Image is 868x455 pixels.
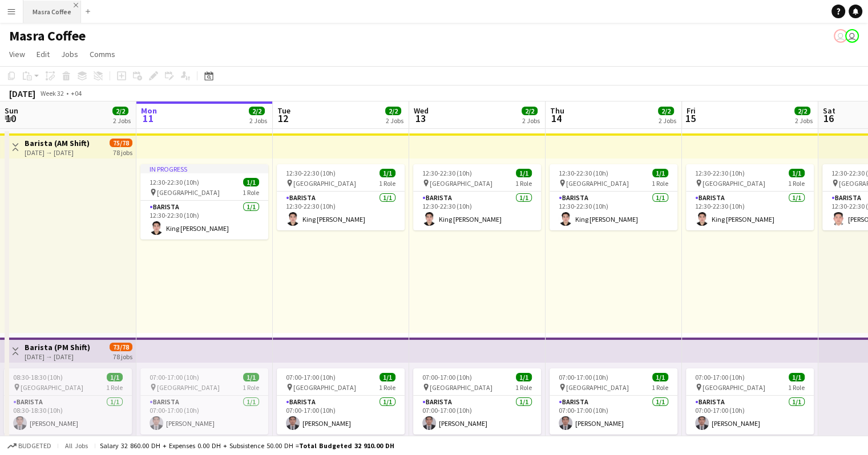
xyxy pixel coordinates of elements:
h3: Barista (AM Shift) [25,138,90,148]
div: 07:00-17:00 (10h)1/1 [GEOGRAPHIC_DATA]1 RoleBarista1/107:00-17:00 (10h)[PERSON_NAME] [686,368,814,434]
span: [GEOGRAPHIC_DATA] [430,179,492,188]
span: 2/2 [249,107,265,115]
span: 13 [412,112,429,125]
span: All jobs [63,441,90,450]
span: Mon [141,105,157,116]
span: 07:00-17:00 (10h) [286,373,336,381]
div: 07:00-17:00 (10h)1/1 [GEOGRAPHIC_DATA]1 RoleBarista1/107:00-17:00 (10h)[PERSON_NAME] [140,368,268,434]
app-card-role: Barista1/112:30-22:30 (10h)King [PERSON_NAME] [140,201,268,239]
span: [GEOGRAPHIC_DATA] [566,179,629,188]
span: 1/1 [652,169,668,177]
span: 07:00-17:00 (10h) [559,373,608,381]
span: 12:30-22:30 (10h) [150,178,199,186]
app-card-role: Barista1/112:30-22:30 (10h)King [PERSON_NAME] [413,192,541,230]
a: Comms [85,47,120,62]
app-job-card: 12:30-22:30 (10h)1/1 [GEOGRAPHIC_DATA]1 RoleBarista1/112:30-22:30 (10h)King [PERSON_NAME] [413,164,541,230]
span: 1/1 [107,373,123,381]
h3: Barista (PM Shift) [25,342,90,352]
span: 1/1 [516,169,532,177]
span: 75/78 [110,139,132,147]
span: 12:30-22:30 (10h) [559,169,608,177]
span: 1 Role [788,383,805,392]
span: Edit [37,49,50,59]
span: [GEOGRAPHIC_DATA] [293,179,356,188]
span: 10 [3,112,18,125]
span: 07:00-17:00 (10h) [150,373,199,381]
div: 78 jobs [113,351,132,361]
span: 16 [821,112,835,125]
app-job-card: 08:30-18:30 (10h)1/1 [GEOGRAPHIC_DATA]1 RoleBarista1/108:30-18:30 (10h)[PERSON_NAME] [4,368,132,434]
span: 1/1 [652,373,668,381]
div: [DATE] [9,88,35,99]
div: [DATE] → [DATE] [25,148,90,157]
app-card-role: Barista1/107:00-17:00 (10h)[PERSON_NAME] [550,396,677,434]
span: 07:00-17:00 (10h) [422,373,472,381]
span: 1 Role [379,179,395,188]
span: 1 Role [788,179,805,188]
span: 1 Role [652,383,668,392]
app-card-role: Barista1/112:30-22:30 (10h)King [PERSON_NAME] [277,192,405,230]
span: 12:30-22:30 (10h) [422,169,472,177]
app-card-role: Barista1/107:00-17:00 (10h)[PERSON_NAME] [277,396,405,434]
button: Masra Coffee [23,1,81,23]
span: Sun [5,105,18,116]
div: 07:00-17:00 (10h)1/1 [GEOGRAPHIC_DATA]1 RoleBarista1/107:00-17:00 (10h)[PERSON_NAME] [277,368,405,434]
app-job-card: 12:30-22:30 (10h)1/1 [GEOGRAPHIC_DATA]1 RoleBarista1/112:30-22:30 (10h)King [PERSON_NAME] [277,164,405,230]
span: 1/1 [243,373,259,381]
span: 1/1 [380,373,395,381]
span: [GEOGRAPHIC_DATA] [566,383,629,392]
span: 1/1 [789,169,805,177]
span: Jobs [61,49,78,59]
div: 2 Jobs [795,116,813,125]
span: Fri [687,105,696,116]
span: 1 Role [379,383,395,392]
span: 2/2 [522,107,538,115]
app-card-role: Barista1/107:00-17:00 (10h)[PERSON_NAME] [140,396,268,434]
span: Thu [550,105,564,116]
span: 1 Role [652,179,668,188]
span: 2/2 [112,107,128,115]
span: [GEOGRAPHIC_DATA] [157,188,220,197]
span: 12 [276,112,290,125]
span: Week 32 [38,89,66,97]
span: Wed [414,105,429,116]
span: Sat [823,105,835,116]
h1: Masra Coffee [9,27,86,44]
div: 2 Jobs [249,116,267,125]
span: 1 Role [243,188,259,197]
span: 15 [685,112,696,125]
div: [DATE] → [DATE] [25,352,90,361]
span: [GEOGRAPHIC_DATA] [703,383,765,392]
span: 1/1 [380,169,395,177]
div: 07:00-17:00 (10h)1/1 [GEOGRAPHIC_DATA]1 RoleBarista1/107:00-17:00 (10h)[PERSON_NAME] [413,368,541,434]
a: View [5,47,30,62]
span: [GEOGRAPHIC_DATA] [703,179,765,188]
span: [GEOGRAPHIC_DATA] [157,383,220,392]
span: Tue [277,105,290,116]
span: Budgeted [18,442,51,450]
span: 2/2 [385,107,401,115]
app-job-card: 12:30-22:30 (10h)1/1 [GEOGRAPHIC_DATA]1 RoleBarista1/112:30-22:30 (10h)King [PERSON_NAME] [550,164,677,230]
span: 1/1 [516,373,532,381]
span: 1 Role [106,383,123,392]
app-job-card: In progress12:30-22:30 (10h)1/1 [GEOGRAPHIC_DATA]1 RoleBarista1/112:30-22:30 (10h)King [PERSON_NAME] [140,164,268,239]
span: 08:30-18:30 (10h) [13,373,63,381]
app-user-avatar: Venus Joson [845,29,859,43]
span: 12:30-22:30 (10h) [695,169,745,177]
app-job-card: 07:00-17:00 (10h)1/1 [GEOGRAPHIC_DATA]1 RoleBarista1/107:00-17:00 (10h)[PERSON_NAME] [550,368,677,434]
a: Edit [32,47,54,62]
div: In progress [140,164,268,173]
span: [GEOGRAPHIC_DATA] [430,383,492,392]
span: 1 Role [515,179,532,188]
span: 07:00-17:00 (10h) [695,373,745,381]
app-card-role: Barista1/112:30-22:30 (10h)King [PERSON_NAME] [550,192,677,230]
span: View [9,49,25,59]
div: 12:30-22:30 (10h)1/1 [GEOGRAPHIC_DATA]1 RoleBarista1/112:30-22:30 (10h)King [PERSON_NAME] [686,164,814,230]
button: Budgeted [6,440,53,452]
span: [GEOGRAPHIC_DATA] [293,383,356,392]
span: 1 Role [243,383,259,392]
